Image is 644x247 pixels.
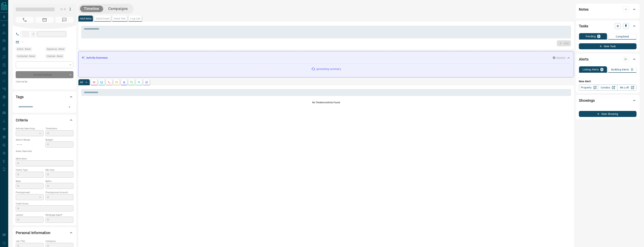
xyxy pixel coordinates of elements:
[611,68,629,71] p: Building Alerts
[16,116,73,125] div: Criteria
[579,111,637,117] button: New Showing
[104,6,132,12] button: Campaigns
[598,85,617,91] a: Condos
[16,240,44,243] p: Job Title:
[17,47,31,51] span: Active - Never
[616,35,629,38] p: Completed
[55,17,73,23] span: No Number
[123,81,126,84] svg: Listing Alerts
[16,168,44,172] p: Home Type:
[17,54,35,58] span: Contacted - Never
[115,81,118,84] svg: Emails
[16,157,73,160] p: Motivation:
[100,81,103,84] svg: Lead Browsing Activity
[631,68,633,71] p: 0
[47,47,64,51] span: Signed up - Never
[579,97,595,103] h2: Showings
[579,55,637,64] div: Alerts
[579,96,637,105] div: Showings
[16,141,44,148] p: -- - --
[579,6,589,12] h2: Notes
[579,23,588,29] h2: Tasks
[16,127,44,130] p: Actively Searching:
[16,230,50,236] h2: Personal Information
[586,35,596,38] p: Pending
[80,6,103,12] button: Timeline
[45,138,73,141] p: Budget:
[601,68,603,71] p: 0
[45,180,73,183] p: Baths:
[45,213,73,217] p: Mortgage Agent:
[36,17,54,23] span: No Email
[617,85,637,91] a: Mr.Loft
[16,80,73,83] p: Claimed By:
[81,54,571,61] div: Activity Summary
[80,81,83,84] p: All
[16,202,73,205] p: Credit Score:
[47,54,63,58] span: Claimed - Never
[598,35,599,38] p: 0
[579,43,637,49] button: New Task
[583,68,599,71] p: Listing Alerts
[45,191,73,194] p: Pre-Approval Amount:
[45,240,73,243] p: Company:
[16,138,44,141] p: Search Range:
[22,40,23,43] a: --
[16,92,73,101] div: Tags
[16,117,28,123] h2: Criteria
[108,81,111,84] svg: Calls
[45,127,73,130] p: Timeframe:
[579,56,589,62] h2: Alerts
[138,81,141,84] svg: Opportunities
[80,17,91,20] p: Add Note
[130,81,133,84] svg: Requests
[86,56,108,60] p: Activity Summary
[16,180,44,183] p: Beds:
[316,67,341,71] p: generating summary
[81,101,571,104] p: No Timeline Activity Found
[93,81,96,84] svg: Notes
[67,104,72,110] button: Open
[16,94,23,100] h2: Tags
[16,191,44,194] p: Pre-Approved:
[579,5,637,14] div: Notes
[16,228,73,237] div: Personal Information
[16,150,73,153] p: Areas Searched:
[16,71,73,78] div: Do Not Contact
[16,213,44,217] p: Lawyer:
[45,168,73,172] p: Min Size:
[579,85,598,91] a: Property
[16,17,34,23] span: No Number
[145,81,148,84] svg: Agent Actions
[579,79,637,83] p: New Alert:
[579,22,637,31] div: Tasks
